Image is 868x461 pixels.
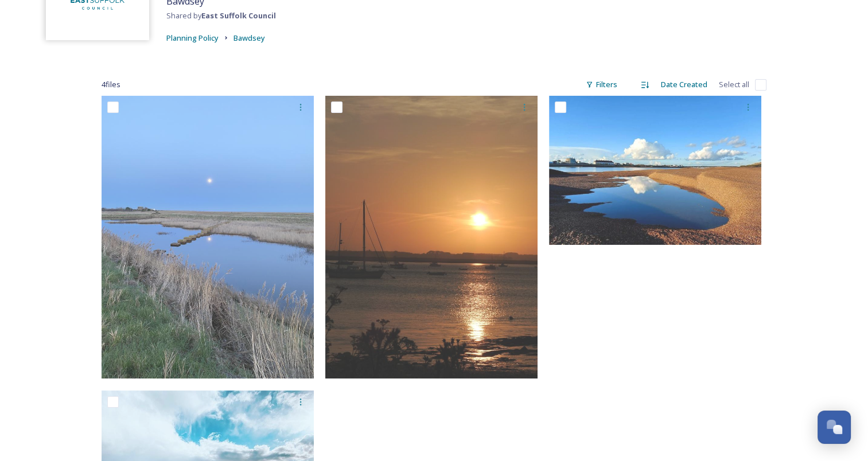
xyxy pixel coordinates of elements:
span: Planning Policy [166,33,219,43]
strong: East Suffolk Council [201,10,276,21]
a: Planning Policy [166,31,219,45]
img: Linda Young - Bawdsey Quay.jpg [549,96,761,245]
img: Lucy Pollard - Shingle Street.jpeg [102,96,314,378]
span: 4 file s [102,79,120,90]
div: Filters [580,73,623,96]
img: Megan Chambers - Bawdsey beach.JPG [325,96,538,378]
span: Bawdsey [233,33,265,43]
a: Bawdsey [233,31,265,45]
button: Open Chat [818,411,851,444]
span: Shared by [166,10,276,21]
div: Date Created [655,73,713,96]
span: Select all [719,79,749,90]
